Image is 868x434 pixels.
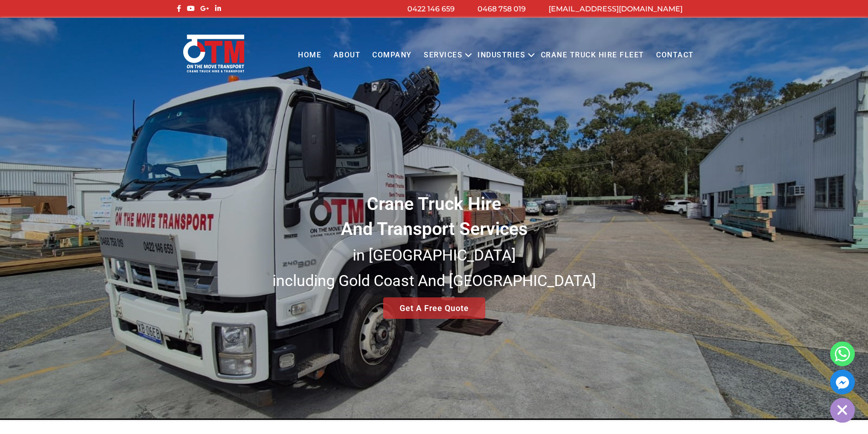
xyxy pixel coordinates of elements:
[830,342,855,366] a: Whatsapp
[327,43,366,68] a: About
[478,5,526,13] a: 0468 758 019
[534,43,650,68] a: Crane Truck Hire Fleet
[407,5,455,13] a: 0422 146 659
[272,246,596,290] small: in [GEOGRAPHIC_DATA] including Gold Coast And [GEOGRAPHIC_DATA]
[472,43,531,68] a: Industries
[830,370,855,394] a: Facebook_Messenger
[292,43,327,68] a: Home
[549,5,683,13] a: [EMAIL_ADDRESS][DOMAIN_NAME]
[366,43,418,68] a: COMPANY
[383,297,485,319] a: Get A Free Quote
[418,43,468,68] a: Services
[650,43,700,68] a: Contact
